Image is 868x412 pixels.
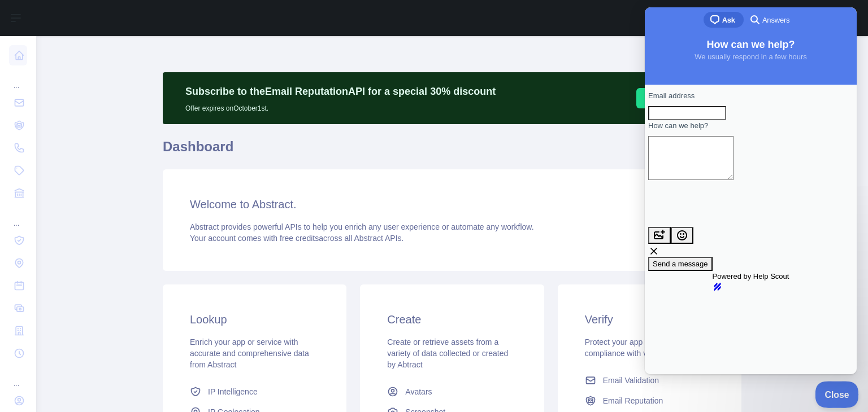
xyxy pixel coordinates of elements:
[190,338,309,369] span: Enrich your app or service with accurate and comprehensive data from Abstract
[585,312,714,327] h3: Verify
[185,84,496,99] p: Subscribe to the Email Reputation API for a special 30 % discount
[580,370,719,391] a: Email Validation
[190,196,714,212] h3: Welcome to Abstract.
[815,381,860,407] iframe: Help Scout Beacon - Close
[190,222,534,231] span: Abstract provides powerful APIs to help you enrich any user experience or automate any workflow.
[9,366,27,388] div: ...
[9,205,27,228] div: ...
[185,99,496,113] p: Offer expires on October 1st.
[585,338,700,358] span: Protect your app and ensure compliance with verification APIs
[208,386,258,397] span: IP Intelligence
[603,395,663,406] span: Email Reputation
[190,312,319,327] h3: Lookup
[405,386,432,397] span: Avatars
[163,138,741,165] h1: Dashboard
[9,68,27,90] div: ...
[280,234,319,243] span: free credits
[185,382,324,402] a: IP Intelligence
[645,7,857,374] iframe: Help Scout Beacon - Live Chat, Contact Form, and Knowledge Base
[636,88,721,108] button: Subscribe [DATE]
[580,391,719,411] a: Email Reputation
[603,375,659,386] span: Email Validation
[387,312,517,327] h3: Create
[383,382,521,402] a: Avatars
[387,338,508,369] span: Create or retrieve assets from a variety of data collected or created by Abtract
[190,234,403,243] span: Your account comes with across all Abstract APIs.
